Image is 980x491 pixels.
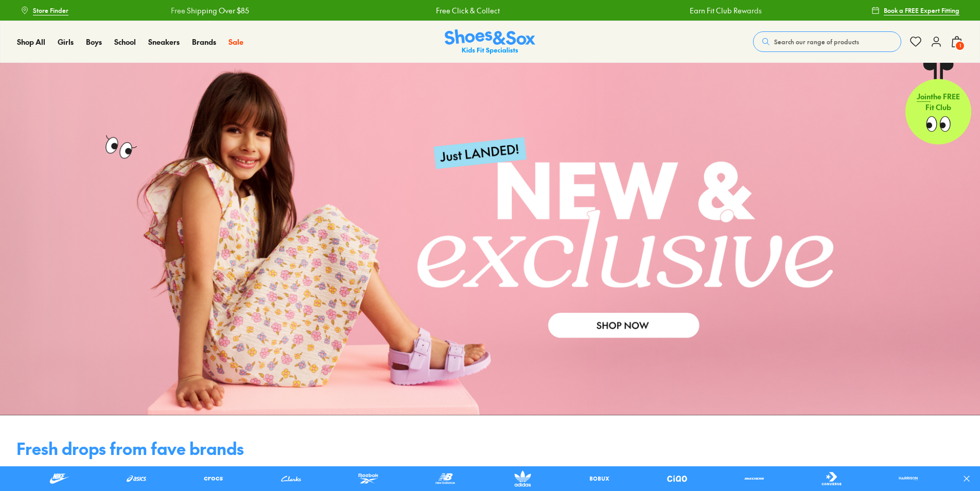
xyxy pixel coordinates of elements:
span: School [114,37,136,47]
span: Join [917,91,931,101]
button: Search our range of products [753,31,901,52]
img: SNS_Logo_Responsive.svg [445,29,535,55]
a: Store Finder [21,1,68,20]
a: Shoes & Sox [445,29,535,55]
a: Book a FREE Expert Fitting [871,1,959,20]
a: School [114,37,136,47]
a: Brands [192,37,216,47]
a: Boys [86,37,102,47]
button: 1 [951,30,963,53]
p: the FREE Fit Club [905,83,971,121]
a: Sale [229,37,243,47]
span: Store Finder [33,6,68,15]
a: Free Shipping Over $85 [169,5,247,16]
a: Shop All [17,37,45,47]
span: Sneakers [148,37,180,47]
a: Girls [58,37,74,47]
span: Shop All [17,37,45,47]
span: Sale [229,37,243,47]
a: Free Click & Collect [434,5,498,16]
a: Sneakers [148,37,180,47]
a: Jointhe FREE Fit Club [905,62,971,145]
a: Earn Fit Club Rewards [688,5,760,16]
span: Brands [192,37,216,47]
span: Girls [58,37,74,47]
span: Book a FREE Expert Fitting [884,6,959,15]
span: 1 [955,41,965,51]
span: Search our range of products [774,37,859,46]
span: Boys [86,37,102,47]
